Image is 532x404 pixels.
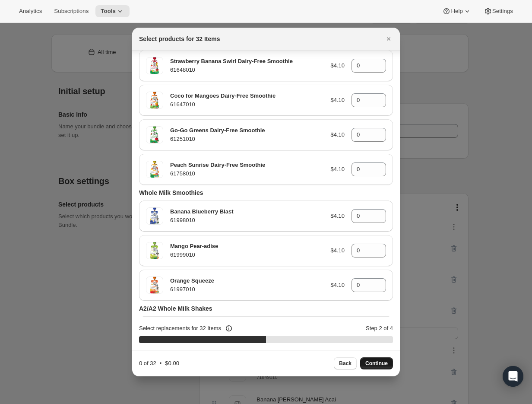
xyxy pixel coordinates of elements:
p: Orange Squeeze [170,277,323,285]
button: Tools [95,5,130,17]
img: 61997010 [146,277,163,294]
button: Back [334,357,357,369]
p: $4.10 [330,96,345,105]
button: Settings [478,5,518,17]
span: Subscriptions [54,8,89,15]
p: Banana Blueberry Blast [170,207,323,216]
p: 0 of 32 [139,359,156,368]
div: • [139,359,179,368]
p: $4.10 [330,246,345,255]
span: Tools [101,8,116,15]
p: Mango Pear-adise [170,242,323,251]
p: 61647010 [170,100,323,109]
h3: A2/A2 Whole Milk Shakes [139,304,393,313]
span: Back [339,360,351,367]
button: Close [383,33,395,45]
button: Help [437,5,476,17]
h2: Select products for 32 Items [139,35,220,43]
p: Strawberry Banana Swirl Dairy-Free Smoothie [170,57,323,66]
img: 61251010 [146,126,163,143]
p: $0.00 [165,359,179,368]
span: Help [451,8,462,15]
p: Select replacements for 32 Items [139,324,221,333]
p: Peach Sunrise Dairy-Free Smoothie [170,161,323,169]
span: Settings [492,8,513,15]
p: 61999010 [170,251,323,259]
h3: Whole Milk Smoothies [139,188,393,197]
p: $4.10 [330,130,345,139]
p: 61998010 [170,216,323,225]
p: $4.10 [330,281,345,289]
p: 61997010 [170,285,323,294]
p: Coco for Mangoes Dairy-Free Smoothie [170,92,323,100]
p: 61648010 [170,66,323,74]
div: Open Intercom Messenger [503,366,523,387]
img: 61999010 [146,242,163,259]
p: Go-Go Greens Dairy-Free Smoothie [170,126,323,135]
img: 61998010 [146,207,163,225]
button: Analytics [14,5,47,17]
p: $4.10 [330,165,345,174]
img: 61648010 [146,57,163,74]
p: 61251010 [170,135,323,143]
img: 61647010 [146,92,163,109]
p: Step 2 of 4 [366,324,393,333]
p: $4.10 [330,61,345,70]
p: 61758010 [170,169,323,178]
p: $4.10 [330,212,345,220]
button: Subscriptions [49,5,94,17]
span: Analytics [19,8,42,15]
img: 61758010 [146,161,163,178]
